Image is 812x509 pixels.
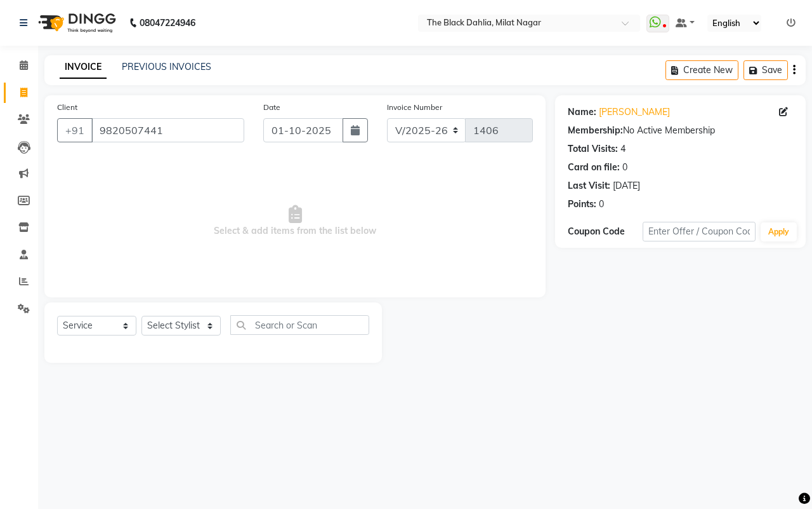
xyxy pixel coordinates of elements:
button: Save [743,60,788,80]
a: [PERSON_NAME] [599,105,670,119]
div: 0 [622,161,627,174]
button: +91 [57,118,93,142]
input: Search or Scan [230,315,369,335]
img: logo [32,5,119,41]
div: Points: [568,198,596,211]
a: PREVIOUS INVOICES [122,61,211,72]
input: Search by Name/Mobile/Email/Code [91,118,244,142]
div: 4 [620,142,625,156]
a: INVOICE [60,56,107,79]
div: No Active Membership [568,124,793,137]
label: Client [57,102,77,113]
div: [DATE] [613,179,640,193]
label: Invoice Number [387,102,442,113]
div: Card on file: [568,161,620,174]
div: Total Visits: [568,142,618,156]
input: Enter Offer / Coupon Code [643,222,756,241]
div: Membership: [568,124,623,137]
label: Date [263,102,280,113]
div: Name: [568,105,596,119]
b: 08047224946 [140,5,195,41]
div: Last Visit: [568,179,610,193]
button: Apply [761,222,797,241]
button: Create New [665,60,738,80]
span: Select & add items from the list below [57,158,533,285]
div: 0 [599,198,604,211]
div: Coupon Code [568,225,643,238]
